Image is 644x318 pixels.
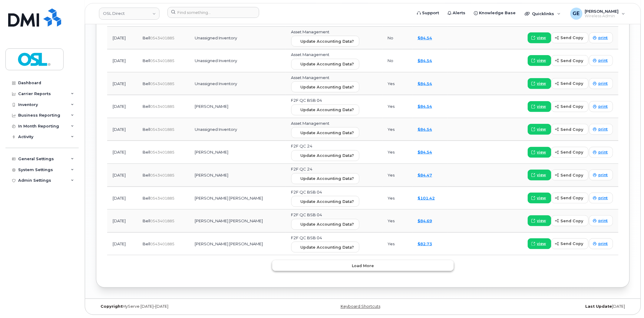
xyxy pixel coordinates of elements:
[418,81,432,86] a: $84.54
[291,36,359,47] button: Update Accounting Data?
[291,29,330,34] span: Asset Management
[561,58,583,64] span: send copy
[551,215,589,226] button: send copy
[143,241,150,246] span: Bell
[382,164,412,187] td: Yes
[382,118,412,141] td: Yes
[561,218,583,224] span: send copy
[599,58,608,63] span: print
[589,193,613,204] a: print
[537,81,546,86] span: view
[528,124,551,135] a: view
[551,55,589,66] button: send copy
[150,81,174,86] span: 0543401885
[418,58,432,63] a: $84.54
[96,304,274,309] div: MyServe [DATE]–[DATE]
[291,144,313,148] span: F2F QC 24
[589,124,613,135] a: print
[150,104,174,109] span: 0543401885
[551,101,589,112] button: send copy
[561,127,583,132] span: send copy
[537,127,546,132] span: view
[599,81,608,86] span: print
[341,304,380,309] a: Keyboard Shortcuts
[537,58,546,63] span: view
[382,141,412,164] td: Yes
[301,176,354,181] span: Update Accounting Data?
[561,104,583,109] span: send copy
[382,233,412,256] td: Yes
[291,235,322,240] span: F2F QC BSB 04
[291,167,313,171] span: F2F QC 24
[585,14,619,18] span: Wireless Admin
[189,210,286,233] td: [PERSON_NAME] [PERSON_NAME]
[561,241,583,247] span: send copy
[528,215,551,226] a: view
[189,187,286,210] td: [PERSON_NAME] [PERSON_NAME]
[382,187,412,210] td: Yes
[521,8,565,20] div: Quicklinks
[382,210,412,233] td: Yes
[589,78,613,89] a: print
[551,78,589,89] button: send copy
[272,260,454,271] button: Load more
[561,35,583,41] span: send copy
[301,130,354,136] span: Update Accounting Data?
[382,72,412,95] td: Yes
[444,7,470,19] a: Alerts
[537,218,546,224] span: view
[189,27,286,50] td: Unassigned Inventory
[301,61,354,67] span: Update Accounting Data?
[291,59,359,70] button: Update Accounting Data?
[566,8,629,20] div: Gregory Easton
[452,304,630,309] div: [DATE]
[551,238,589,249] button: send copy
[589,55,613,66] a: print
[382,49,412,72] td: No
[291,98,322,103] span: F2F QC BSB 04
[561,81,583,86] span: send copy
[528,193,551,204] a: view
[528,170,551,181] a: view
[99,8,160,20] a: OSL Direct
[418,150,432,154] a: $84.54
[418,196,435,200] a: $101.42
[189,49,286,72] td: Unassigned Inventory
[291,121,330,126] span: Asset Management
[291,81,359,92] button: Update Accounting Data?
[551,193,589,204] button: send copy
[301,84,354,90] span: Update Accounting Data?
[528,78,551,89] a: view
[528,101,551,112] a: view
[418,173,432,177] a: $84.47
[573,10,580,17] span: GE
[107,27,137,50] td: [DATE]
[301,153,354,158] span: Update Accounting Data?
[107,141,137,164] td: [DATE]
[352,263,374,269] span: Load more
[150,36,174,40] span: 0543401885
[143,150,150,154] span: Bell
[291,242,359,253] button: Update Accounting Data?
[150,196,174,200] span: 0543401885
[291,150,359,161] button: Update Accounting Data?
[422,10,439,16] span: Support
[107,49,137,72] td: [DATE]
[589,32,613,43] a: print
[589,101,613,112] a: print
[561,149,583,155] span: send copy
[291,104,359,115] button: Update Accounting Data?
[551,170,589,181] button: send copy
[537,195,546,201] span: view
[150,242,174,246] span: 0543401885
[143,196,150,200] span: Bell
[589,147,613,158] a: print
[537,35,546,41] span: view
[551,32,589,43] button: send copy
[167,7,259,18] input: Find something...
[291,127,359,138] button: Update Accounting Data?
[107,210,137,233] td: [DATE]
[599,195,608,201] span: print
[537,104,546,109] span: view
[589,215,613,226] a: print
